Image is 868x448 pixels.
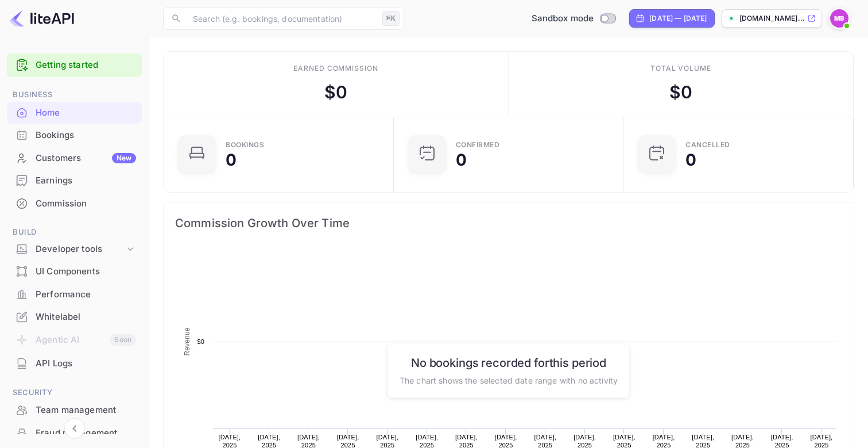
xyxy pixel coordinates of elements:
text: $0 [197,338,204,345]
div: ⌘K [382,11,400,26]
input: Search (e.g. bookings, documentation) [186,7,378,30]
div: Developer tools [7,239,142,259]
a: API Logs [7,353,142,374]
div: Team management [36,404,136,417]
a: Whitelabel [7,306,142,327]
div: 0 [226,152,237,168]
a: Getting started [36,59,136,72]
div: Getting started [7,53,142,77]
img: Mehdi Baitach [830,9,848,28]
div: Developer tools [36,243,125,256]
div: Performance [36,288,136,301]
div: Confirmed [456,141,500,148]
p: The chart shows the selected date range with no activity [400,374,618,386]
div: Bookings [226,141,264,148]
div: Total volume [650,63,712,74]
a: Commission [7,193,142,214]
span: Security [7,386,142,399]
div: API Logs [36,357,136,370]
div: Bookings [7,124,142,147]
div: Whitelabel [36,311,136,324]
div: Click to change the date range period [629,9,714,28]
div: Bookings [36,129,136,142]
div: Home [36,106,136,120]
a: Performance [7,284,142,305]
button: Collapse navigation [64,418,85,439]
a: Home [7,102,142,123]
span: Sandbox mode [532,12,594,25]
div: Performance [7,284,142,306]
div: API Logs [7,353,142,375]
div: UI Components [36,265,136,278]
div: Earned commission [293,63,378,74]
a: UI Components [7,261,142,282]
div: 0 [456,152,467,168]
a: Earnings [7,170,142,191]
a: Bookings [7,124,142,145]
a: Team management [7,399,142,420]
span: Build [7,226,142,239]
span: Business [7,89,142,101]
div: 0 [685,152,696,168]
div: Customers [36,152,136,165]
div: Earnings [7,170,142,192]
a: CustomersNew [7,147,142,169]
p: [DOMAIN_NAME]... [739,13,805,24]
div: Commission [36,197,136,210]
text: Revenue [183,327,191,355]
div: CANCELLED [685,141,730,148]
span: Commission Growth Over Time [175,214,842,232]
div: UI Components [7,261,142,283]
div: Switch to Production mode [527,12,621,25]
div: Home [7,102,142,124]
div: $ 0 [669,79,692,105]
div: CustomersNew [7,147,142,170]
div: Team management [7,399,142,422]
h6: No bookings recorded for this period [400,355,618,369]
img: LiteAPI logo [9,9,74,28]
div: Whitelabel [7,306,142,328]
div: $ 0 [324,79,347,105]
div: [DATE] — [DATE] [649,13,707,24]
a: Fraud management [7,422,142,443]
div: Commission [7,193,142,215]
div: New [112,153,136,163]
div: Fraud management [36,427,136,440]
div: Earnings [36,174,136,187]
div: Fraud management [7,422,142,445]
